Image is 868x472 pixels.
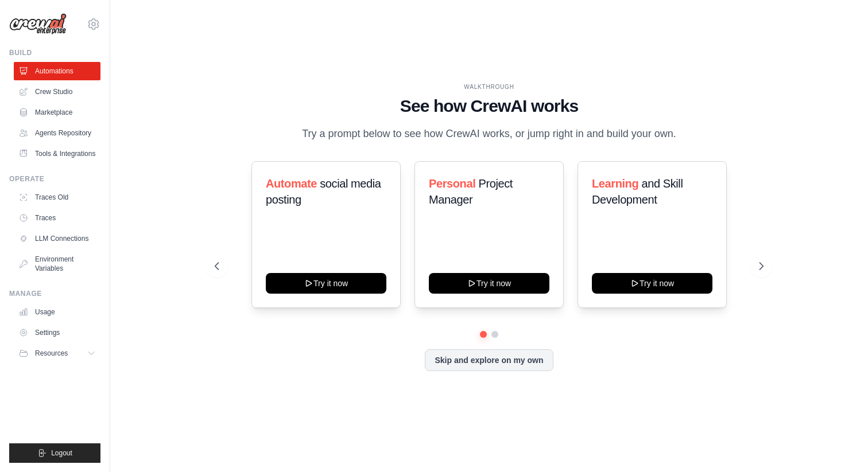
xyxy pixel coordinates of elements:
div: Manage [9,289,100,298]
a: Settings [14,323,100,342]
a: Environment Variables [14,250,100,278]
a: Tools & Integrations [14,145,100,163]
button: Try it now [592,273,712,294]
img: Logo [9,13,67,35]
span: and Skill Development [592,177,683,206]
a: LLM Connections [14,229,100,248]
span: Automate [266,177,317,190]
span: Logout [51,448,72,458]
span: Project Manager [429,177,513,206]
button: Skip and explore on my own [425,349,553,371]
a: Traces Old [14,188,100,206]
span: Resources [35,349,68,358]
button: Try it now [266,273,386,294]
h1: See how CrewAI works [215,96,764,116]
div: WALKTHROUGH [215,83,764,91]
span: social media posting [266,177,381,206]
a: Automations [14,62,100,80]
a: Crew Studio [14,83,100,101]
a: Agents Repository [14,124,100,142]
div: Build [9,48,100,57]
button: Try it now [429,273,549,294]
a: Marketplace [14,103,100,122]
a: Traces [14,209,100,227]
span: Learning [592,177,638,190]
button: Logout [9,443,100,463]
p: Try a prompt below to see how CrewAI works, or jump right in and build your own. [296,126,682,142]
button: Resources [14,344,100,362]
div: Operate [9,174,100,184]
a: Usage [14,303,100,321]
span: Personal [429,177,475,190]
